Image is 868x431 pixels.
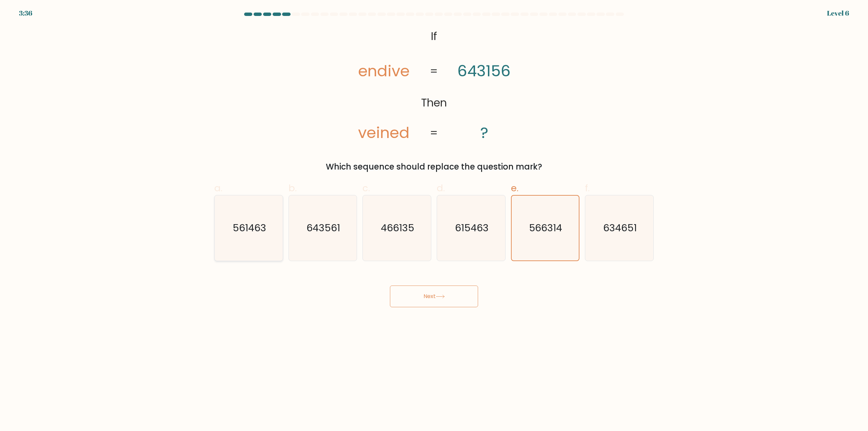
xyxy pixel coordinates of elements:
[233,221,266,235] text: 561463
[480,122,488,143] tspan: ?
[529,221,563,235] text: 566314
[827,8,849,18] div: Level 6
[603,221,637,235] text: 634651
[307,221,340,235] text: 643561
[511,181,518,195] span: e.
[218,161,650,173] div: Which sequence should replace the question mark?
[430,125,438,140] tspan: =
[214,181,222,195] span: a.
[455,221,489,235] text: 615463
[585,181,590,195] span: f.
[421,95,447,110] tspan: Then
[338,26,530,144] svg: @import url('[URL][DOMAIN_NAME]);
[431,29,437,44] tspan: If
[19,8,32,18] div: 3:36
[362,181,370,195] span: c.
[358,122,410,143] tspan: veined
[430,64,438,79] tspan: =
[457,60,511,82] tspan: 643156
[437,181,445,195] span: d.
[358,60,410,82] tspan: endive
[390,286,478,307] button: Next
[381,221,414,235] text: 466135
[289,181,297,195] span: b.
